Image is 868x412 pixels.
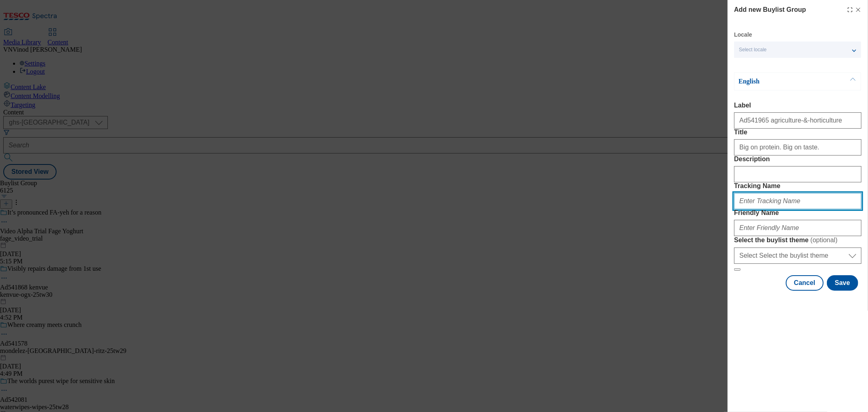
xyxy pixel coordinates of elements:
label: Select the buylist theme [734,236,861,244]
input: Enter Friendly Name [734,220,861,236]
h4: Add new Buylist Group [734,5,806,15]
span: ( optional ) [811,237,838,243]
input: Enter Label [734,112,861,129]
label: Label [734,102,861,109]
p: English [739,77,824,85]
label: Friendly Name [734,209,861,217]
label: Tracking Name [734,182,861,190]
button: Save [827,275,858,291]
label: Title [734,129,861,136]
button: Select locale [734,42,861,58]
input: Enter Tracking Name [734,193,861,209]
label: Locale [734,33,752,37]
span: Select locale [739,47,767,53]
button: Cancel [786,275,823,291]
input: Enter Description [734,166,861,182]
label: Description [734,156,861,163]
input: Enter Title [734,139,861,156]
